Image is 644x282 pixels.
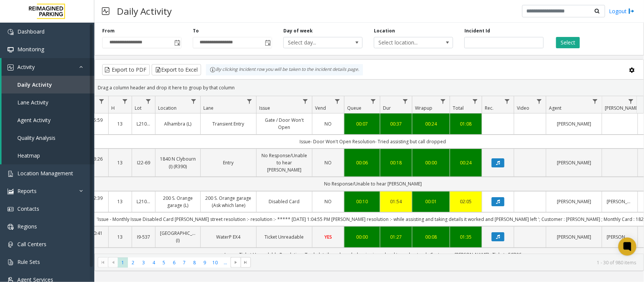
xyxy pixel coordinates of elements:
[400,96,410,106] a: Dur Filter Menu
[417,159,445,166] div: 00:00
[8,242,14,248] img: 'icon'
[17,46,44,53] span: Monitoring
[417,120,445,127] a: 00:24
[179,257,189,268] span: Page 7
[300,96,310,106] a: Issue Filter Menu
[551,198,597,205] a: [PERSON_NAME]
[385,120,407,127] a: 00:37
[626,96,636,106] a: Parker Filter Menu
[203,105,214,111] span: Lane
[8,189,14,195] img: 'icon'
[385,159,407,166] a: 00:18
[102,28,115,34] label: From
[137,198,151,205] a: L21086700
[118,257,128,268] span: Page 1
[415,105,432,111] span: Wrapup
[590,96,600,106] a: Agent Filter Menu
[464,28,490,34] label: Incident Id
[17,205,39,212] span: Contacts
[385,198,407,205] a: 01:54
[349,159,375,166] a: 00:06
[417,233,445,241] a: 00:08
[374,37,437,48] span: Select location...
[160,230,196,244] a: [GEOGRAPHIC_DATA] (I)
[158,105,177,111] span: Location
[102,64,150,75] button: Export to PDF
[374,28,395,34] label: Location
[629,7,635,15] img: logout
[17,134,55,141] span: Quality Analysis
[138,257,149,268] span: Page 3
[205,120,252,127] a: Transient Entry
[152,64,201,75] button: Export to Excel
[349,198,375,205] a: 00:10
[17,116,51,124] span: Agent Activity
[325,159,332,166] span: NO
[120,96,130,106] a: H Filter Menu
[325,198,332,205] span: NO
[261,116,307,131] a: Gate / Door Won't Open
[210,257,220,268] span: Page 10
[261,152,307,174] a: No Response/Unable to hear [PERSON_NAME]
[517,105,529,111] span: Video
[8,171,14,177] img: 'icon'
[349,120,375,127] div: 00:07
[205,159,252,166] a: Entry
[349,233,375,241] a: 00:00
[95,96,644,254] div: Data table
[189,96,199,106] a: Location Filter Menu
[97,96,107,106] a: Date Filter Menu
[534,96,544,106] a: Video Filter Menu
[383,105,391,111] span: Dur
[193,28,199,34] label: To
[2,76,94,93] a: Daily Activity
[102,2,109,20] img: pageIcon
[244,96,255,106] a: Lane Filter Menu
[485,105,493,111] span: Rec.
[385,233,407,241] a: 01:27
[317,120,340,127] a: NO
[128,257,138,268] span: Page 2
[325,121,332,127] span: NO
[206,64,363,75] div: By clicking Incident row you will be taken to the incident details page.
[605,105,639,111] span: [PERSON_NAME]
[17,152,40,159] span: Heatmap
[210,67,216,73] img: infoIcon.svg
[160,120,196,127] a: Alhambra (L)
[231,257,241,268] span: Go to the next page
[551,233,597,241] a: [PERSON_NAME]
[551,120,597,127] a: [PERSON_NAME]
[368,96,378,106] a: Queue Filter Menu
[324,234,332,240] span: YES
[470,96,480,106] a: Total Filter Menu
[8,259,14,265] img: 'icon'
[173,37,181,48] span: Toggle popup
[556,37,580,48] button: Select
[455,159,477,166] div: 00:24
[17,258,40,265] span: Rule Sets
[160,155,196,170] a: 1840 N Clybourn (I) (R390)
[259,105,270,111] span: Issue
[17,63,35,70] span: Activity
[135,105,141,111] span: Lot
[169,257,179,268] span: Page 6
[17,99,48,106] span: Lane Activity
[455,120,477,127] div: 01:08
[243,259,249,265] span: Go to the last page
[17,187,37,195] span: Reports
[455,233,477,241] a: 01:35
[137,120,151,127] a: L21083200
[8,224,14,230] img: 'icon'
[8,64,14,70] img: 'icon'
[417,198,445,205] a: 00:01
[113,233,127,241] a: 13
[261,198,307,205] a: Disabled Card
[347,105,361,111] span: Queue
